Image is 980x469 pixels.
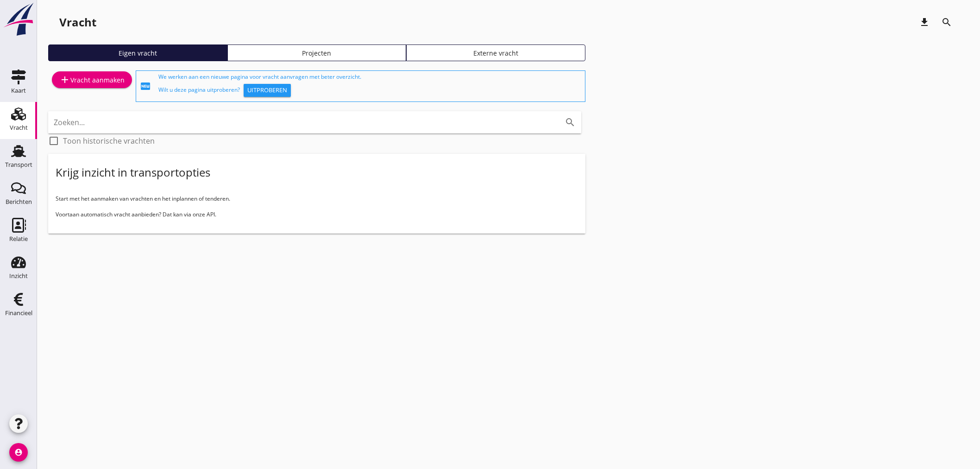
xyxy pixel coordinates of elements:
div: Projecten [232,48,402,58]
p: Start met het aanmaken van vrachten en het inplannen of tenderen. [56,195,578,203]
i: search [941,17,952,28]
a: Vracht aanmaken [52,71,132,88]
div: Krijg inzicht in transportopties [56,165,210,180]
img: logo-small.a267ee39.svg [2,2,35,37]
i: fiber_new [140,81,151,92]
div: Vracht [59,15,96,30]
div: Uitproberen [247,86,287,95]
a: Projecten [227,44,407,61]
div: Transport [5,162,32,168]
div: Eigen vracht [52,48,223,58]
i: account_circle [9,443,28,462]
div: Kaart [11,88,26,94]
input: Zoeken... [54,115,550,130]
a: Externe vracht [406,44,585,61]
div: Berichten [6,199,32,205]
div: Relatie [9,236,28,242]
div: Vracht [10,125,28,131]
div: Financieel [5,310,32,316]
div: We werken aan een nieuwe pagina voor vracht aanvragen met beter overzicht. Wilt u deze pagina uit... [158,73,581,100]
div: Vracht aanmaken [59,74,125,85]
i: search [565,117,576,128]
p: Voortaan automatisch vracht aanbieden? Dat kan via onze API. [56,210,578,219]
i: add [59,74,70,85]
i: download [919,17,930,28]
button: Uitproberen [244,84,291,97]
div: Inzicht [9,273,28,279]
a: Eigen vracht [48,44,227,61]
label: Toon historische vrachten [63,136,155,146]
div: Externe vracht [410,48,581,58]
